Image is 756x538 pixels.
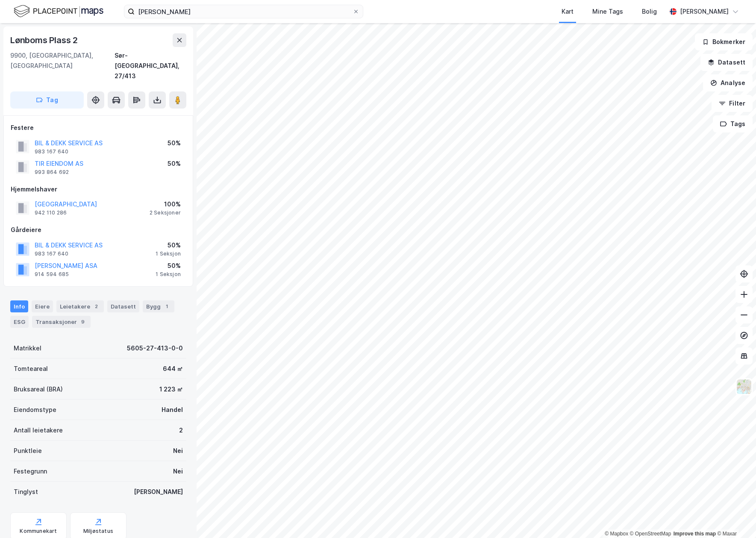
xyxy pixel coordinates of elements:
div: 983 167 640 [35,250,68,257]
iframe: Chat Widget [713,497,756,538]
div: [PERSON_NAME] [680,6,729,17]
div: 50% [168,159,181,169]
a: OpenStreetMap [630,531,671,537]
div: Kontrollprogram for chat [713,497,756,538]
div: 914 594 685 [35,271,69,278]
img: Z [736,379,752,395]
div: 2 Seksjoner [150,209,181,216]
div: 1 [162,302,171,311]
div: Info [10,300,28,312]
div: Mine Tags [592,6,623,17]
div: Tomteareal [14,364,48,374]
div: 1 223 ㎡ [159,384,183,394]
div: 5605-27-413-0-0 [127,343,183,353]
div: Hjemmelshaver [11,184,186,194]
input: Søk på adresse, matrikkel, gårdeiere, leietakere eller personer [135,5,353,18]
button: Datasett [700,54,753,71]
div: Kommunekart [20,528,57,535]
div: Bruksareal (BRA) [14,384,63,394]
div: 983 167 640 [35,148,68,155]
div: Datasett [107,300,139,312]
div: Handel [162,405,183,415]
div: Miljøstatus [83,528,113,535]
div: Festegrunn [14,466,47,476]
div: [PERSON_NAME] [134,487,183,497]
button: Analyse [703,74,753,91]
div: Eiere [32,300,53,312]
div: Nei [173,466,183,476]
div: 2 [179,425,183,435]
button: Bokmerker [695,33,753,50]
div: Transaksjoner [32,316,91,328]
div: Matrikkel [14,343,41,353]
div: Bolig [642,6,657,17]
button: Tags [713,115,753,132]
button: Filter [712,95,753,112]
div: Kart [562,6,574,17]
div: 1 Seksjon [156,250,181,257]
div: ESG [10,316,29,328]
div: 50% [156,240,181,250]
div: Eiendomstype [14,405,56,415]
div: 2 [92,302,100,311]
div: 993 864 692 [35,169,69,176]
div: Bygg [143,300,174,312]
div: 942 110 286 [35,209,67,216]
div: 644 ㎡ [163,364,183,374]
div: 100% [150,199,181,209]
div: Leietakere [56,300,104,312]
div: Nei [173,446,183,456]
a: Improve this map [674,531,716,537]
div: 9 [79,318,87,326]
div: Punktleie [14,446,42,456]
div: 9900, [GEOGRAPHIC_DATA], [GEOGRAPHIC_DATA] [10,50,115,81]
div: Sør-[GEOGRAPHIC_DATA], 27/413 [115,50,186,81]
a: Mapbox [605,531,628,537]
div: Antall leietakere [14,425,63,435]
div: Gårdeiere [11,225,186,235]
img: logo.f888ab2527a4732fd821a326f86c7f29.svg [14,4,103,19]
div: 50% [168,138,181,148]
div: Tinglyst [14,487,38,497]
div: 50% [156,261,181,271]
div: Festere [11,123,186,133]
button: Tag [10,91,84,109]
div: Lønboms Plass 2 [10,33,79,47]
div: 1 Seksjon [156,271,181,278]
